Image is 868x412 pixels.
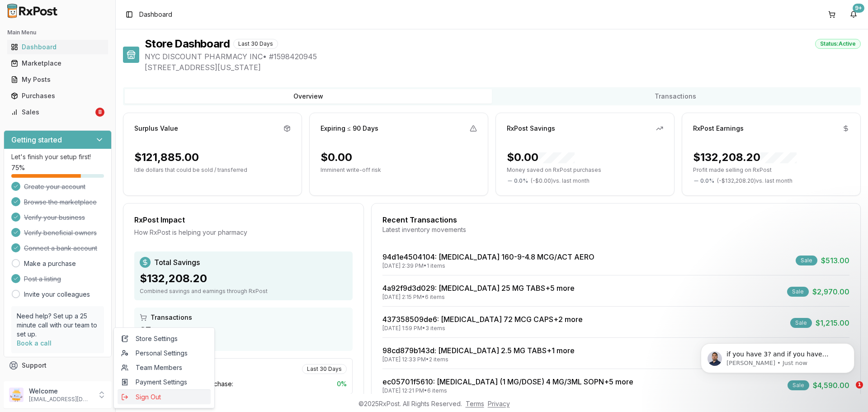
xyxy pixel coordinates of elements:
[125,89,492,104] button: Overview
[140,324,347,336] div: 67
[24,213,85,222] span: Verify your business
[717,177,793,185] span: ( - $132,208.20 ) vs. last month
[24,228,97,237] span: Verify beneficial owners
[492,89,859,104] button: Transactions
[321,124,378,133] div: Expiring ≤ 90 Days
[7,104,108,120] a: Sales8
[693,150,797,165] div: $132,208.20
[118,360,211,375] a: Team Members
[22,377,52,386] span: Feedback
[382,214,849,225] div: Recent Transactions
[382,325,583,332] div: [DATE] 1:59 PM • 3 items
[118,375,211,389] a: Payment Settings
[466,400,484,407] a: Terms
[11,108,94,117] div: Sales
[118,346,211,360] a: Personal Settings
[382,377,633,386] a: ec05701f5610: [MEDICAL_DATA] (1 MG/DOSE) 4 MG/3ML SOPN+5 more
[531,177,590,185] span: ( - $0.00 ) vs. last month
[837,381,859,403] iframe: Intercom live chat
[4,374,112,390] button: Feedback
[4,56,112,71] button: Marketplace
[17,312,99,339] p: Need help? Set up a 25 minute call with our team to set up.
[24,259,76,268] a: Make a purchase
[29,396,92,403] p: [EMAIL_ADDRESS][DOMAIN_NAME]
[790,318,812,328] div: Sale
[11,134,62,145] h3: Getting started
[11,152,104,161] p: Let's finish your setup first!
[507,150,575,165] div: $0.00
[134,150,199,165] div: $121,885.00
[24,198,97,207] span: Browse the marketplace
[514,177,528,185] span: 0.0 %
[7,71,108,88] a: My Posts
[507,166,663,174] p: Money saved on RxPost purchases
[134,166,291,174] p: Idle dollars that could be sold / transferred
[145,62,861,73] span: [STREET_ADDRESS][US_STATE]
[11,59,104,68] div: Marketplace
[7,55,108,71] a: Marketplace
[815,39,861,49] div: Status: Active
[95,108,104,117] div: 8
[4,72,112,87] button: My Posts
[11,75,104,84] div: My Posts
[382,387,633,394] div: [DATE] 12:21 PM • 6 items
[4,4,61,18] img: RxPost Logo
[382,315,583,324] a: 437358509de6: [MEDICAL_DATA] 72 MCG CAPS+2 more
[121,363,207,372] span: Team Members
[488,400,510,407] a: Privacy
[853,4,864,13] div: 9+
[121,378,207,387] span: Payment Settings
[134,228,353,237] div: How RxPost is helping your pharmacy
[687,320,868,388] iframe: Intercom notifications message
[118,389,211,404] button: Sign Out
[151,313,192,322] span: Transactions
[134,124,178,133] div: Surplus Value
[382,356,575,363] div: [DATE] 12:33 PM • 2 items
[134,214,353,225] div: RxPost Impact
[693,124,744,133] div: RxPost Earnings
[140,338,347,346] div: Last 30 Days
[139,10,172,19] nav: breadcrumb
[121,393,207,402] span: Sign Out
[812,286,849,297] span: $2,970.00
[382,262,594,270] div: [DATE] 2:39 PM • 1 items
[4,357,112,374] button: Support
[382,252,594,261] a: 94d1e4504104: [MEDICAL_DATA] 160-9-4.8 MCG/ACT AERO
[4,89,112,103] button: Purchases
[302,364,347,374] div: Last 30 Days
[856,381,863,388] span: 1
[7,39,108,55] a: Dashboard
[140,288,347,295] div: Combined savings and earnings through RxPost
[787,287,809,297] div: Sale
[507,124,555,133] div: RxPost Savings
[145,37,230,51] h1: Store Dashboard
[382,225,849,234] div: Latest inventory movements
[816,317,849,328] span: $1,215.00
[11,163,25,172] span: 75 %
[121,334,207,343] span: Store Settings
[121,349,207,358] span: Personal Settings
[24,290,90,299] a: Invite your colleagues
[233,39,278,49] div: Last 30 Days
[693,166,849,174] p: Profit made selling on RxPost
[24,244,97,253] span: Connect a bank account
[118,331,211,346] a: Store Settings
[24,182,85,191] span: Create your account
[11,43,104,52] div: Dashboard
[846,7,861,22] button: 9+
[382,284,575,293] a: 4a92f9d3d029: [MEDICAL_DATA] 25 MG TABS+5 more
[29,387,92,396] p: Welcome
[24,275,61,284] span: Post a listing
[140,271,347,286] div: $132,208.20
[7,29,108,36] h2: Main Menu
[9,388,24,402] img: User avatar
[4,105,112,119] button: Sales8
[321,150,352,165] div: $0.00
[382,346,575,355] a: 98cd879b143d: [MEDICAL_DATA] 2.5 MG TABS+1 more
[821,255,849,266] span: $513.00
[321,166,477,174] p: Imminent write-off risk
